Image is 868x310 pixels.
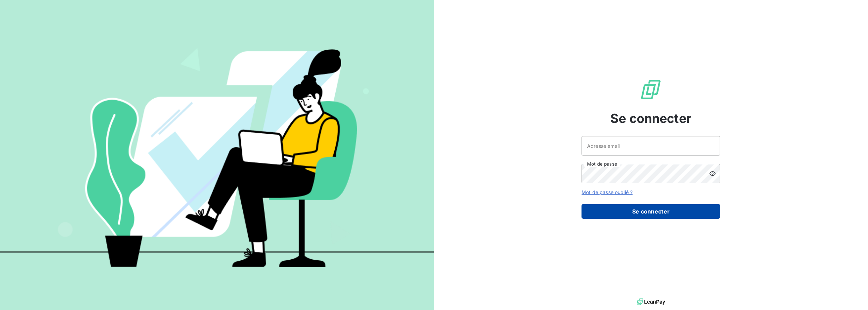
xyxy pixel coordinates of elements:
img: Logo LeanPay [640,78,662,101]
a: Mot de passe oublié ? [582,189,633,195]
img: logo [637,297,665,307]
button: Se connecter [582,204,720,219]
input: placeholder [582,136,720,156]
span: Se connecter [610,109,691,128]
